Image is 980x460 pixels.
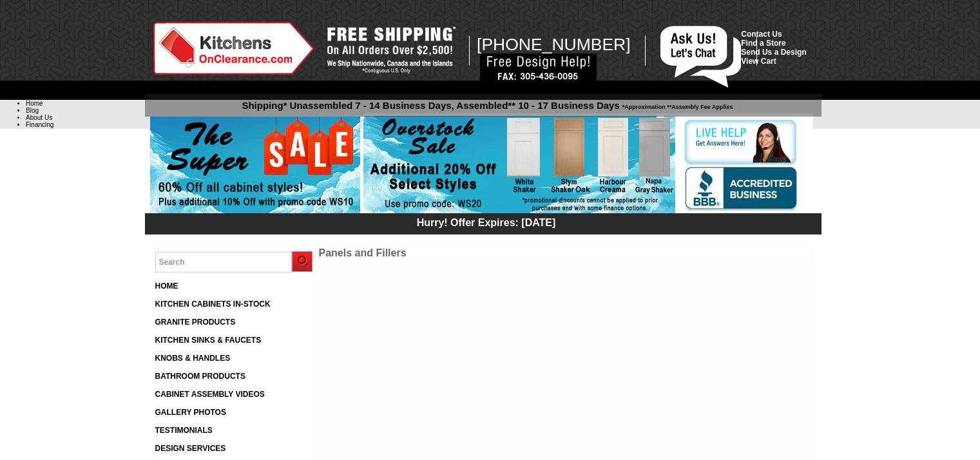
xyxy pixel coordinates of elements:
[477,35,631,54] span: [PHONE_NUMBER]
[741,39,785,48] a: Find a Store
[741,30,782,39] a: Contact Us
[26,107,39,114] a: Blog
[26,121,53,128] a: Financing
[155,408,226,417] a: GALLERY PHOTOS
[155,318,236,327] a: GRANITE PRODUCTS
[26,100,43,107] a: Home
[319,247,811,259] td: Panels and Fillers
[741,57,776,66] a: View Cart
[151,215,821,229] div: Hurry! Offer Expires: [DATE]
[155,336,262,345] a: KITCHEN SINKS & FAUCETS
[155,300,271,309] a: KITCHEN CABINETS IN-STOCK
[151,94,821,111] p: Shipping* Unassembled 7 - 14 Business Days, Assembled** 10 - 17 Business Days
[155,390,265,399] a: CABINET ASSEMBLY VIDEOS
[292,251,312,272] input: Submit
[620,101,733,110] span: *Approximation **Assembly Fee Applies
[26,114,52,121] a: About Us
[153,22,314,75] img: Kitchens on Clearance Logo
[155,426,213,435] a: TESTIMONIALS
[155,444,226,453] a: DESIGN SERVICES
[741,48,806,57] a: Send Us a Design
[155,354,231,363] a: KNOBS & HANDLES
[155,372,245,381] a: BATHROOM PRODUCTS
[155,282,178,291] a: HOME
